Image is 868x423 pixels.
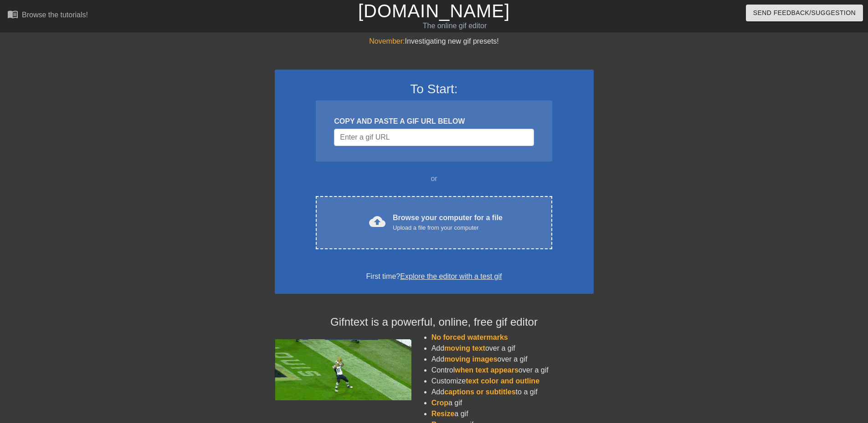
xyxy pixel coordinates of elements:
[334,129,534,146] input: Username
[298,173,570,184] div: or
[334,116,534,127] div: COPY AND PASTE A GIF URL BELOW
[287,271,582,282] div: First time?
[275,339,411,400] img: football_small.gif
[393,223,503,232] div: Upload a file from your computer
[431,354,594,365] li: Add over a gif
[7,9,88,23] a: Browse the tutorials!
[444,355,497,363] span: moving images
[431,398,594,408] li: a gif
[294,20,616,31] div: The online gif editor
[431,343,594,354] li: Add over a gif
[466,377,539,385] span: text color and outline
[444,388,515,396] span: captions or subtitles
[753,7,856,19] span: Send Feedback/Suggestion
[275,316,594,329] h4: Gifntext is a powerful, online, free gif editor
[7,9,18,20] span: menu_book
[22,11,88,19] div: Browse the tutorials!
[746,5,863,21] button: Send Feedback/Suggestion
[431,387,594,398] li: Add to a gif
[455,366,519,374] span: when text appears
[369,37,405,45] span: November:
[369,213,385,230] span: cloud_upload
[287,81,582,97] h3: To Start:
[275,36,594,47] div: Investigating new gif presets!
[431,333,508,341] span: No forced watermarks
[431,408,594,419] li: a gif
[444,344,485,352] span: moving text
[431,376,594,387] li: Customize
[431,399,448,407] span: Crop
[431,410,455,418] span: Resize
[431,365,594,376] li: Control over a gif
[358,1,510,21] a: [DOMAIN_NAME]
[400,272,502,280] a: Explore the editor with a test gif
[393,212,503,232] div: Browse your computer for a file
